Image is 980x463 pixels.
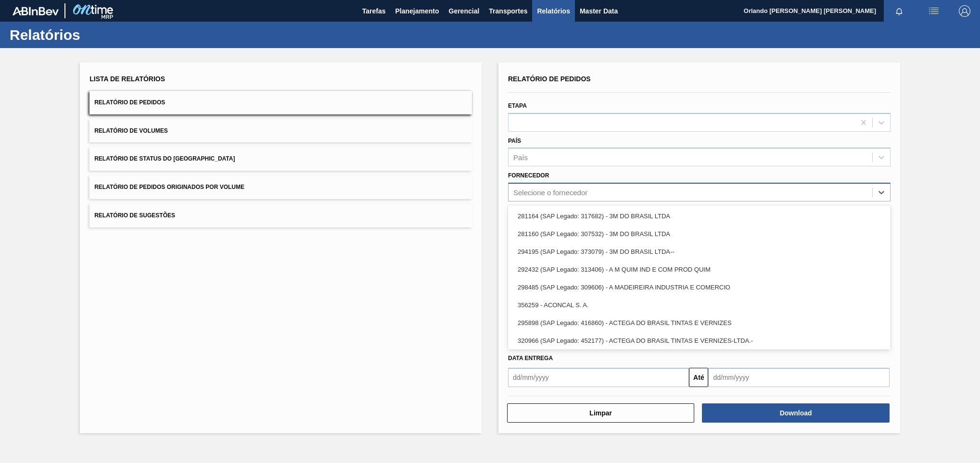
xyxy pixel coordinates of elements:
[94,99,165,106] span: Relatório de Pedidos
[10,29,180,40] h1: Relatórios
[708,368,889,387] input: dd/mm/yyyy
[89,119,472,143] button: Relatório de Volumes
[89,75,165,83] span: Lista de Relatórios
[508,225,891,243] div: 281160 (SAP Legado: 307532) - 3M DO BRASIL LTDA
[94,212,175,219] span: Relatório de Sugestões
[89,204,472,227] button: Relatório de Sugestões
[508,75,591,83] span: Relatório de Pedidos
[508,261,891,278] div: 292432 (SAP Legado: 313406) - A M QUIM IND E COM PROD QUIM
[89,147,472,171] button: Relatório de Status do [GEOGRAPHIC_DATA]
[89,91,472,114] button: Relatório de Pedidos
[508,314,891,332] div: 295898 (SAP Legado: 416860) - ACTEGA DO BRASIL TINTAS E VERNIZES
[508,172,549,179] label: Fornecedor
[489,5,527,17] span: Transportes
[513,188,587,197] div: Selecione o fornecedor
[884,4,915,18] button: Notificações
[508,102,527,109] label: Etapa
[513,153,528,162] div: País
[508,138,521,144] label: País
[928,5,940,17] img: userActions
[508,243,891,261] div: 294195 (SAP Legado: 373079) - 3M DO BRASIL LTDA--
[507,403,694,423] button: Limpar
[395,5,439,17] span: Planejamento
[959,5,970,17] img: Logout
[449,5,480,17] span: Gerencial
[580,5,618,17] span: Master Data
[537,5,570,17] span: Relatórios
[89,175,472,199] button: Relatório de Pedidos Originados por Volume
[508,296,891,314] div: 356259 - ACONCAL S. A.
[362,5,386,17] span: Tarefas
[13,7,59,15] img: TNhmsLtSVTkK8tSr43FrP2fwEKptu5GPRR3wAAAABJRU5ErkJggg==
[508,207,891,225] div: 281164 (SAP Legado: 317682) - 3M DO BRASIL LTDA
[702,403,889,423] button: Download
[689,368,708,387] button: Até
[94,127,167,134] span: Relatório de Volumes
[508,368,689,387] input: dd/mm/yyyy
[94,184,244,190] span: Relatório de Pedidos Originados por Volume
[94,155,235,162] span: Relatório de Status do [GEOGRAPHIC_DATA]
[508,332,891,350] div: 320966 (SAP Legado: 452177) - ACTEGA DO BRASIL TINTAS E VERNIZES-LTDA.-
[508,278,891,296] div: 298485 (SAP Legado: 309606) - A MADEIREIRA INDUSTRIA E COMERCIO
[508,355,553,362] span: Data entrega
